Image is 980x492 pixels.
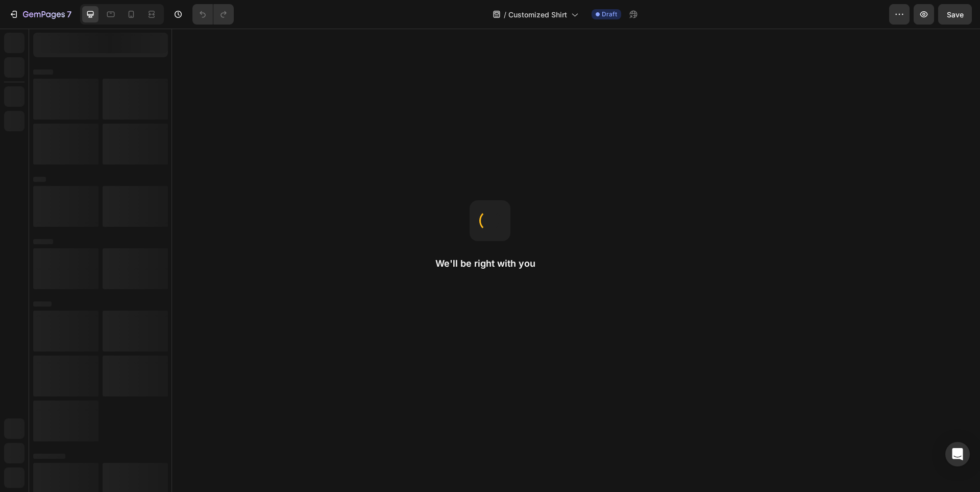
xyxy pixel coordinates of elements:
button: 7 [4,4,76,25]
h2: We'll be right with you [435,257,545,270]
span: / [504,9,506,20]
span: Save [947,10,964,19]
button: Save [938,4,972,25]
span: Draft [602,10,617,19]
div: Open Intercom Messenger [945,442,970,466]
div: Undo/Redo [192,4,234,25]
p: 7 [67,8,71,20]
span: Customized Shirt [508,9,567,20]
